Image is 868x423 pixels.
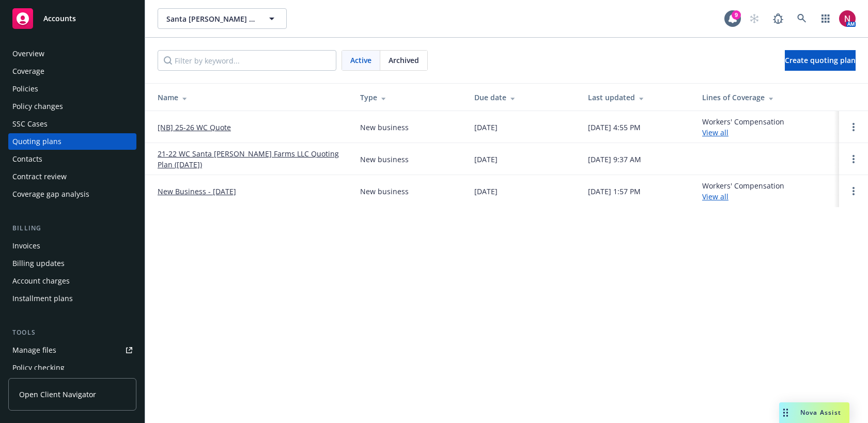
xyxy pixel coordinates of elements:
div: New business [360,154,409,165]
a: View all [702,128,729,137]
div: Policy checking [12,359,65,376]
a: Open options [847,121,860,133]
a: Invoices [8,238,136,254]
span: Open Client Navigator [19,389,96,400]
span: Santa [PERSON_NAME] Farms LLC [166,13,256,24]
span: Nova Assist [800,408,841,417]
div: SSC Cases [12,116,48,132]
a: Account charges [8,273,136,289]
a: Overview [8,45,136,62]
div: 9 [732,10,741,20]
div: Invoices [12,238,40,254]
a: Billing updates [8,255,136,272]
a: Create quoting plan [785,50,856,71]
div: [DATE] 4:55 PM [588,122,641,133]
div: [DATE] [474,186,498,197]
a: Manage files [8,342,136,358]
a: Start snowing [744,8,765,29]
a: New Business - [DATE] [158,186,236,197]
div: Installment plans [12,290,73,307]
div: Workers' Compensation [702,116,784,138]
div: Type [360,92,458,103]
button: Santa [PERSON_NAME] Farms LLC [158,8,287,29]
div: Last updated [588,92,686,103]
div: Lines of Coverage [702,92,831,103]
div: Billing updates [12,255,65,272]
div: Coverage gap analysis [12,186,89,202]
div: Manage files [12,342,56,358]
div: Due date [474,92,572,103]
div: Overview [12,45,44,62]
a: Coverage gap analysis [8,186,136,202]
div: Policies [12,81,38,97]
div: Contacts [12,151,42,167]
div: [DATE] [474,122,498,133]
a: Contacts [8,151,136,167]
a: Coverage [8,63,136,80]
div: New business [360,122,409,133]
div: New business [360,186,409,197]
a: Accounts [8,4,136,33]
div: Quoting plans [12,133,61,150]
a: Contract review [8,168,136,185]
span: Accounts [43,14,76,23]
img: photo [839,10,856,27]
a: Open options [847,185,860,197]
input: Filter by keyword... [158,50,336,71]
a: SSC Cases [8,116,136,132]
div: Coverage [12,63,44,80]
a: Policy changes [8,98,136,115]
button: Nova Assist [779,402,849,423]
div: Tools [8,327,136,338]
a: Policy checking [8,359,136,376]
div: Name [158,92,344,103]
a: Installment plans [8,290,136,307]
div: Policy changes [12,98,63,115]
a: View all [702,192,729,201]
a: 21-22 WC Santa [PERSON_NAME] Farms LLC Quoting Plan ([DATE]) [158,148,344,170]
span: Active [350,55,371,66]
div: [DATE] 1:57 PM [588,186,641,197]
span: Archived [389,55,419,66]
a: Policies [8,81,136,97]
a: [NB] 25-26 WC Quote [158,122,231,133]
a: Quoting plans [8,133,136,150]
div: Drag to move [779,402,792,423]
a: Open options [847,153,860,165]
div: Workers' Compensation [702,180,784,202]
a: Search [792,8,812,29]
div: Account charges [12,273,70,289]
div: [DATE] 9:37 AM [588,154,641,165]
a: Switch app [815,8,836,29]
div: Contract review [12,168,67,185]
div: [DATE] [474,154,498,165]
a: Report a Bug [768,8,788,29]
span: Create quoting plan [785,55,856,65]
div: Billing [8,223,136,233]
